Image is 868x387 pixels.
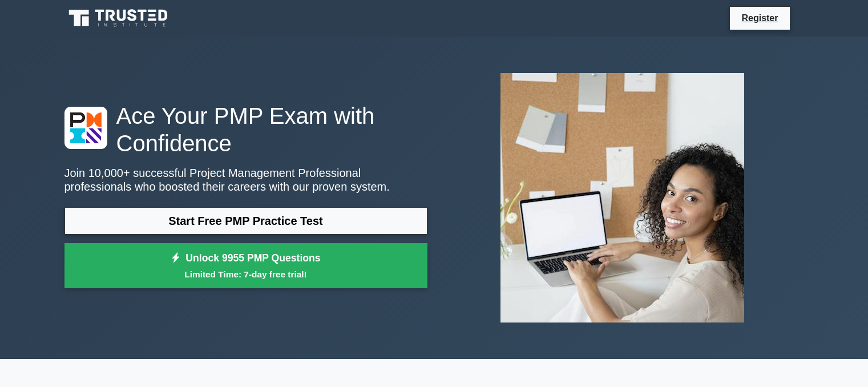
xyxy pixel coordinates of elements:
h1: Ace Your PMP Exam with Confidence [64,102,427,157]
p: Join 10,000+ successful Project Management Professional professionals who boosted their careers w... [64,166,427,193]
a: Unlock 9955 PMP QuestionsLimited Time: 7-day free trial! [64,243,427,289]
a: Start Free PMP Practice Test [64,207,427,235]
small: Limited Time: 7-day free trial! [79,268,413,281]
a: Register [734,11,785,25]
